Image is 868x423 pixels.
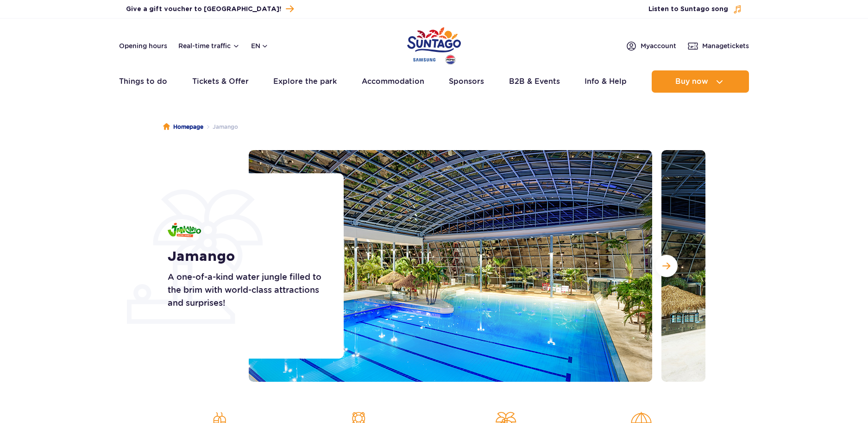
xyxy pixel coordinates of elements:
[652,70,749,93] button: Buy now
[126,5,281,14] span: Give a gift voucher to [GEOGRAPHIC_DATA]!
[168,248,323,265] h1: Jamango
[178,42,240,50] button: Real-time traffic
[648,5,742,14] button: Listen to Suntago song
[449,70,484,93] a: Sponsors
[163,122,203,132] a: Homepage
[192,70,249,93] a: Tickets & Offer
[203,122,238,132] li: Jamango
[675,77,708,86] span: Buy now
[626,40,676,51] a: Myaccount
[119,70,167,93] a: Things to do
[641,41,676,51] span: My account
[168,271,323,309] p: A one-of-a-kind water jungle filled to the brim with world-class attractions and surprises!
[251,41,269,51] button: en
[702,41,749,51] span: Manage tickets
[687,40,749,51] a: Managetickets
[273,70,337,93] a: Explore the park
[648,5,728,14] span: Listen to Suntago song
[362,70,424,93] a: Accommodation
[126,3,294,15] a: Give a gift voucher to [GEOGRAPHIC_DATA]!
[168,223,201,237] img: Jamango
[407,23,461,66] a: Park of Poland
[509,70,560,93] a: B2B & Events
[119,41,167,51] a: Opening hours
[655,255,678,277] button: Next slide
[585,70,627,93] a: Info & Help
